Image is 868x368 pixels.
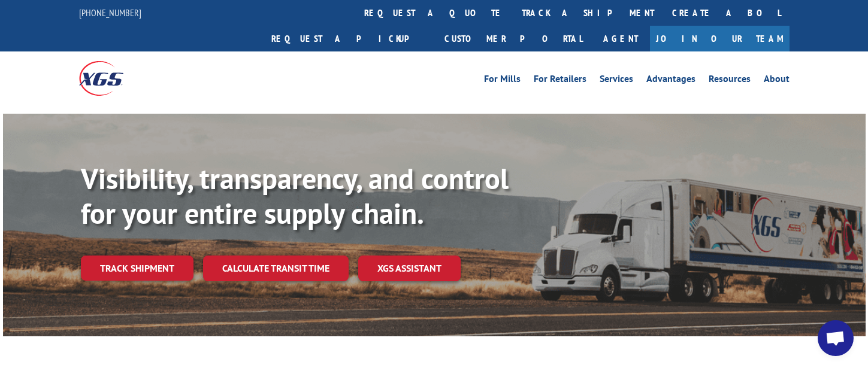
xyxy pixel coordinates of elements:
a: For Mills [484,74,521,87]
a: Advantages [646,74,695,87]
a: [PHONE_NUMBER] [79,7,141,19]
a: Join Our Team [650,26,790,51]
a: Calculate transit time [203,256,349,281]
a: Request a pickup [262,26,435,51]
a: Customer Portal [435,26,591,51]
a: Track shipment [81,256,193,281]
a: For Retailers [534,74,586,87]
a: XGS ASSISTANT [358,256,461,281]
a: Resources [709,74,751,87]
a: About [764,74,790,87]
b: Visibility, transparency, and control for your entire supply chain. [81,160,509,232]
a: Services [600,74,633,87]
a: Agent [591,26,650,51]
div: Open chat [818,320,854,356]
